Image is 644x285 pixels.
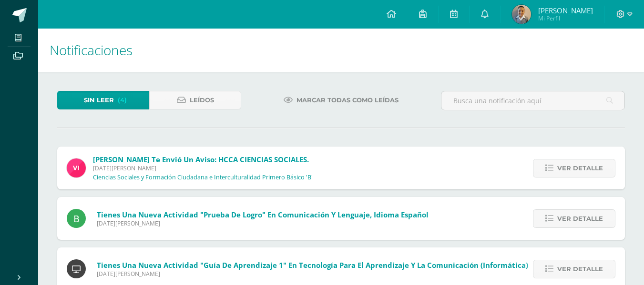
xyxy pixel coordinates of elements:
[557,260,603,278] span: Ver detalle
[84,91,114,109] span: Sin leer
[557,210,603,227] span: Ver detalle
[190,91,214,109] span: Leídos
[97,260,528,270] span: Tienes una nueva actividad "Guía de aprendizaje 1" En Tecnología para el Aprendizaje y la Comunic...
[538,14,593,22] span: Mi Perfil
[97,210,429,219] span: Tienes una nueva actividad "Prueba de logro" En Comunicación y Lenguaje, Idioma Español
[93,164,313,172] span: [DATE][PERSON_NAME]
[512,5,531,24] img: 7bea6cf810ea11160ac5c13c02e93891.png
[50,41,133,59] span: Notificaciones
[93,174,313,181] p: Ciencias Sociales y Formación Ciudadana e Interculturalidad Primero Básico 'B'
[296,91,399,109] span: Marcar todas como leídas
[57,91,149,109] a: Sin leer(4)
[118,91,127,109] span: (4)
[149,91,241,109] a: Leídos
[93,155,309,164] span: [PERSON_NAME] te envió un aviso: HCCA CIENCIAS SOCIALES.
[441,91,624,110] input: Busca una notificación aquí
[97,219,429,227] span: [DATE][PERSON_NAME]
[538,6,593,15] span: [PERSON_NAME]
[272,91,410,109] a: Marcar todas como leídas
[67,158,86,177] img: bd6d0aa147d20350c4821b7c643124fa.png
[97,270,528,278] span: [DATE][PERSON_NAME]
[557,159,603,177] span: Ver detalle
